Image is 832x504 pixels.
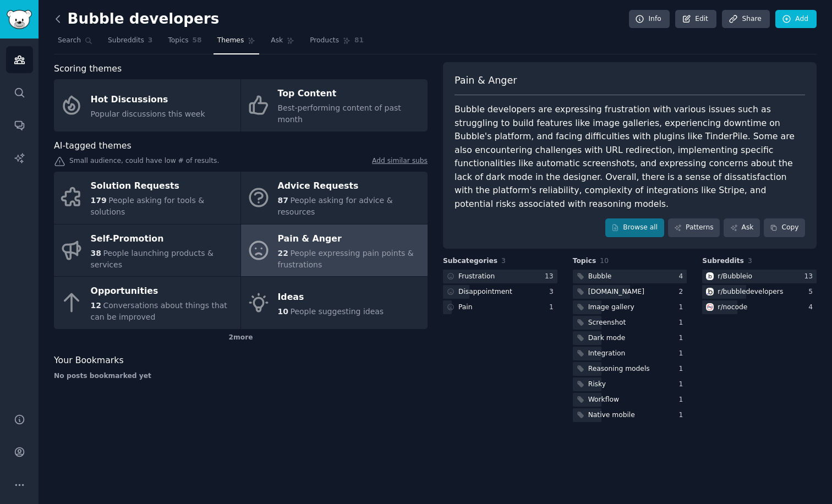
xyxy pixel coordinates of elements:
[679,364,687,374] div: 1
[501,257,506,265] span: 3
[443,270,557,283] a: Frustration13
[573,393,687,407] a: Workflow1
[679,349,687,359] div: 1
[679,410,687,420] div: 1
[702,270,817,283] a: Bubbleior/Bubbleio13
[306,32,368,54] a: Products81
[775,10,817,29] a: Add
[679,303,687,313] div: 1
[278,230,422,248] div: Pain & Anger
[588,303,634,313] div: Image gallery
[679,272,687,282] div: 4
[104,32,156,54] a: Subreddits3
[545,272,557,282] div: 13
[668,218,720,237] a: Patterns
[549,287,557,297] div: 3
[588,333,626,343] div: Dark mode
[278,196,288,205] span: 87
[91,196,205,216] span: People asking for tools & solutions
[278,85,422,103] div: Top Content
[54,156,428,168] div: Small audience, could have low # of results.
[54,277,240,329] a: Opportunities12Conversations about things that can be improved
[764,218,805,237] button: Copy
[458,303,473,313] div: Pain
[267,32,298,54] a: Ask
[91,109,205,118] span: Popular discussions this week
[455,74,517,87] span: Pain & Anger
[271,36,283,46] span: Ask
[54,62,122,76] span: Scoring themes
[702,285,817,299] a: bubbledevelopersr/bubbledevelopers5
[54,32,96,54] a: Search
[573,285,687,299] a: [DOMAIN_NAME]2
[722,10,769,29] a: Share
[278,178,422,195] div: Advice Requests
[679,318,687,328] div: 1
[605,218,664,237] a: Browse all
[588,272,612,282] div: Bubble
[600,257,609,265] span: 10
[241,224,428,277] a: Pain & Anger22People expressing pain points & frustrations
[573,256,596,266] span: Topics
[443,285,557,299] a: Disappointment3
[455,103,805,211] div: Bubble developers are expressing frustration with various issues such as struggling to build feat...
[54,224,240,277] a: Self-Promotion38People launching products & services
[573,377,687,391] a: Risky1
[354,36,364,46] span: 81
[278,196,393,216] span: People asking for advice & resources
[706,288,714,295] img: bubbledevelopers
[310,36,339,46] span: Products
[7,10,32,29] img: GummySearch logo
[278,249,288,258] span: 22
[91,196,107,205] span: 179
[808,287,817,297] div: 5
[290,307,384,316] span: People suggesting ideas
[443,256,497,266] span: Subcategories
[91,301,101,310] span: 12
[241,172,428,224] a: Advice Requests87People asking for advice & resources
[278,307,288,316] span: 10
[54,79,240,132] a: Hot DiscussionsPopular discussions this week
[108,36,144,46] span: Subreddits
[724,218,760,237] a: Ask
[675,10,716,29] a: Edit
[588,380,606,390] div: Risky
[679,395,687,405] div: 1
[91,301,227,321] span: Conversations about things that can be improved
[91,178,235,195] div: Solution Requests
[573,362,687,376] a: Reasoning models1
[214,32,260,54] a: Themes
[278,249,414,269] span: People expressing pain points & frustrations
[588,349,626,359] div: Integration
[718,272,752,282] div: r/ Bubbleio
[573,270,687,283] a: Bubble4
[588,395,619,405] div: Workflow
[573,316,687,330] a: Screenshot1
[804,272,817,282] div: 13
[679,333,687,343] div: 1
[679,380,687,390] div: 1
[91,91,205,108] div: Hot Discussions
[588,364,650,374] div: Reasoning models
[573,347,687,360] a: Integration1
[702,300,817,314] a: nocoder/nocode4
[148,36,153,46] span: 3
[718,303,747,313] div: r/ nocode
[679,287,687,297] div: 2
[54,10,219,28] h2: Bubble developers
[718,287,783,297] div: r/ bubbledevelopers
[573,331,687,345] a: Dark mode1
[241,79,428,132] a: Top ContentBest-performing content of past month
[706,272,714,280] img: Bubbleio
[458,272,495,282] div: Frustration
[54,354,124,368] span: Your Bookmarks
[458,287,512,297] div: Disappointment
[54,172,240,224] a: Solution Requests179People asking for tools & solutions
[573,300,687,314] a: Image gallery1
[91,283,235,300] div: Opportunities
[706,303,714,311] img: nocode
[372,156,428,168] a: Add similar subs
[278,103,401,124] span: Best-performing content of past month
[217,36,244,46] span: Themes
[588,410,635,420] div: Native mobile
